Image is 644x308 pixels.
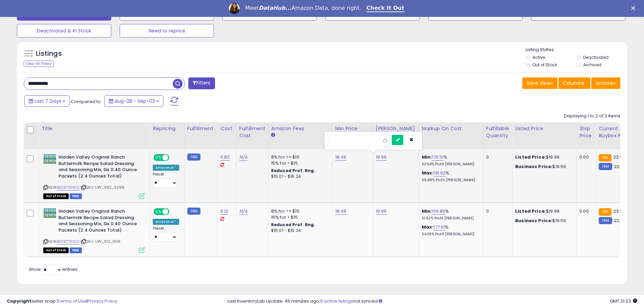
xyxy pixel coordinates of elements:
p: 55.88% Profit [PERSON_NAME] [422,178,478,183]
div: Last InventoryLab Update: 45 minutes ago, not synced. [228,298,637,305]
span: All listings that are currently out of stock and unavailable for purchase on Amazon [43,247,69,253]
span: | SKU: UW_612_1919 [80,239,120,244]
small: FBM [599,163,612,170]
button: Filters [188,77,215,89]
div: seller snap | | [7,298,117,305]
a: N/A [239,208,247,215]
div: Meet Amazon Data, done right. [245,5,361,11]
small: FBA [599,154,611,162]
div: Amazon AI * [153,219,179,225]
div: Fulfillment [187,125,215,132]
p: Listing States: [526,47,627,53]
b: Hidden Valley Original Ranch Buttermilk Recipe Salad Dressing and Seasoning Mix, Six 0.40 Ounce P... [58,208,141,235]
div: 15% for > $15 [271,160,327,166]
div: $19.99 [515,208,571,214]
div: $15.01 - $16.24 [271,228,327,234]
label: Deactivated [583,54,609,60]
span: OFF [168,209,179,215]
span: FBM [70,193,82,199]
a: 177.61 [433,224,445,231]
div: Amazon Fees [271,125,330,132]
span: All listings that are currently out of stock and unavailable for purchase on Amazon [43,193,69,199]
div: 15% for > $15 [271,214,327,220]
div: Repricing [153,125,182,132]
span: ON [154,155,163,161]
label: Out of Stock [532,62,557,68]
b: Listed Price: [515,154,546,160]
img: Profile image for Georgie [229,3,240,14]
a: 18.49 [335,154,347,161]
a: 191.92 [433,170,446,176]
span: Aug-28 - Sep-03 [115,98,155,104]
b: Hidden Valley Original Ranch Buttermilk Recipe Salad Dressing and Seasoning Mix, Six 0.40 Ounce P... [58,154,141,181]
a: 170.10 [432,154,444,161]
button: Last 7 Days [24,95,70,107]
div: 0 [486,208,507,214]
div: Min Price [335,125,370,132]
span: Compared to: [71,98,102,105]
button: Deactivated & In Stock [17,24,111,38]
div: $15.01 - $16.24 [271,174,327,180]
th: The percentage added to the cost of goods (COGS) that forms the calculator for Min & Max prices. [419,122,483,149]
p: 54.38% Profit [PERSON_NAME] [422,232,478,237]
div: Fulfillment Cost [239,125,265,139]
span: 2025-09-11 21:23 GMT [610,298,637,304]
a: B0187TR4SG [57,185,79,190]
span: Last 7 Days [34,98,61,104]
div: Listed Price [515,125,574,132]
div: Preset: [153,226,179,241]
button: Save View [522,77,557,89]
span: 22.3 [614,163,623,170]
img: 5137xUzfqpL._SL40_.jpg [43,208,57,218]
div: Markup on Cost [422,125,480,132]
b: Business Price: [515,163,552,170]
b: Business Price: [515,217,552,224]
a: B0187TR4SG [57,239,79,244]
label: Archived [583,62,601,68]
div: Fulfillable Quantity [486,125,509,139]
div: Title [42,125,147,132]
b: Max: [422,224,434,230]
span: 23.99 [613,208,625,214]
a: N/A [239,154,247,161]
a: 18.49 [335,208,347,215]
div: $19.99 [515,154,571,160]
div: % [422,224,478,237]
p: 53.54% Profit [PERSON_NAME] [422,162,478,167]
div: 8% for <= $15 [271,208,327,214]
div: Preset: [153,172,179,187]
span: 23.99 [613,154,625,160]
strong: Copyright [7,298,31,304]
div: Current Buybox Price [599,125,634,139]
span: 22.3 [614,217,623,224]
a: 19.99 [376,208,387,215]
div: 0.00 [579,208,591,214]
span: Show: entries [29,266,77,273]
b: Reduced Prof. Rng. [271,168,315,173]
div: Ship Price [579,125,593,139]
button: Need to reprice [120,24,214,38]
div: $19.59 [515,164,571,170]
div: ASIN: [43,154,145,198]
div: % [422,208,478,221]
label: Active [532,54,545,60]
b: Reduced Prof. Rng. [271,222,315,228]
div: 8% for <= $15 [271,154,327,160]
p: 51.92% Profit [PERSON_NAME] [422,216,478,221]
b: Min: [422,208,432,214]
div: [PERSON_NAME] [376,125,416,132]
small: Amazon Fees. [271,132,275,138]
button: Aug-28 - Sep-03 [104,95,163,107]
a: Terms of Use [58,298,87,304]
span: ON [154,209,163,215]
div: Close [631,6,638,10]
span: Columns [563,80,584,87]
div: % [422,154,478,167]
button: Columns [558,77,590,89]
a: 5.82 [220,154,230,161]
small: FBM [187,208,200,215]
b: Max: [422,170,434,176]
div: Cost [220,125,234,132]
div: $19.59 [515,218,571,224]
small: FBM [187,153,200,161]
